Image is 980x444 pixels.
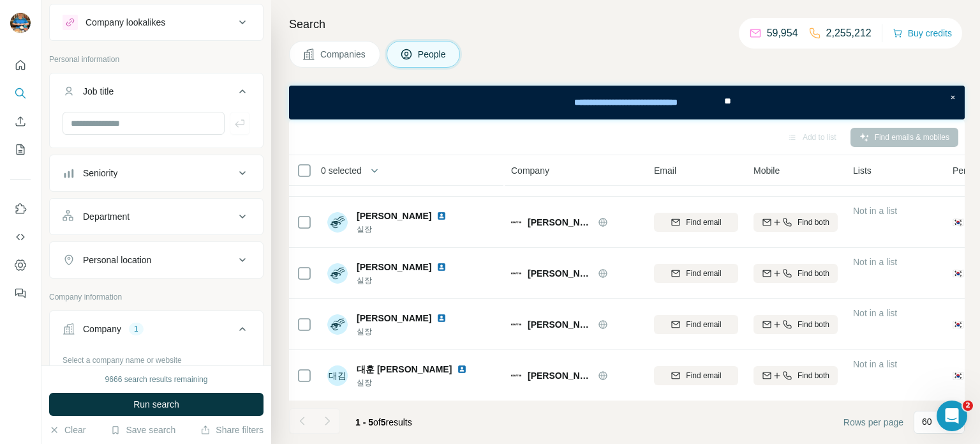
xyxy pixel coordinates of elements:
div: Department [83,210,130,223]
span: [PERSON_NAME] [528,267,591,280]
span: results [355,417,412,427]
button: Find email [654,264,738,283]
span: Email [654,164,676,177]
img: Logo of Krafton [511,371,521,381]
span: Find both [798,268,829,279]
button: Feedback [10,282,31,305]
button: Use Surfe on LinkedIn [10,197,31,220]
span: Rows per page [843,416,903,429]
span: 🇰🇷 [953,369,963,382]
img: Logo of Krafton [511,319,521,330]
img: LinkedIn logo [436,313,447,323]
span: 실장 [357,275,452,286]
button: Buy credits [893,24,952,42]
span: Find email [686,268,721,279]
p: Company information [49,291,264,303]
span: Find both [798,217,829,228]
span: Run search [133,398,179,411]
span: 🇰🇷 [953,267,963,280]
span: of [373,417,381,427]
button: Find email [654,315,738,334]
span: [PERSON_NAME] [357,261,431,273]
button: Use Surfe API [10,226,31,249]
button: Enrich CSV [10,110,31,133]
button: Company1 [50,314,263,349]
iframe: Intercom live chat [937,401,967,431]
span: 🇰🇷 [953,216,963,229]
button: Find both [754,213,838,232]
img: LinkedIn logo [457,364,467,374]
span: Not in a list [853,206,897,216]
img: Logo of Krafton [511,217,521,227]
span: Find both [798,370,829,381]
button: Seniority [50,158,263,188]
span: Find email [686,217,721,228]
img: Avatar [327,314,348,335]
span: Company [511,164,549,177]
div: 대김 [327,365,348,386]
iframe: Banner [289,86,965,119]
button: Search [10,82,31,105]
span: 실장 [357,326,452,337]
span: Companies [320,48,367,61]
div: Job title [83,85,114,98]
span: 5 [381,417,386,427]
span: Not in a list [853,359,897,369]
button: Run search [49,393,264,416]
img: LinkedIn logo [436,262,447,272]
span: [PERSON_NAME] [357,312,431,325]
button: My lists [10,138,31,161]
span: Find both [798,319,829,330]
span: Find email [686,319,721,330]
div: Company lookalikes [85,16,165,29]
span: Find email [686,370,721,381]
button: Job title [50,76,263,112]
img: Avatar [10,13,31,33]
button: Personal location [50,245,263,275]
span: People [418,48,447,61]
button: Save search [110,424,175,436]
div: 1 [129,323,144,335]
img: Logo of Krafton [511,268,521,279]
div: Personal location [83,254,151,266]
span: [PERSON_NAME] [357,210,431,222]
div: 9666 search results remaining [105,374,208,385]
button: Find both [754,315,838,334]
button: Department [50,201,263,232]
div: Select a company name or website [63,349,250,366]
span: Not in a list [853,257,897,267]
p: Personal information [49,54,264,65]
span: 0 selected [321,164,362,177]
span: 1 - 5 [355,417,373,427]
div: Seniority [83,167,117,180]
button: Company lookalikes [50,7,263,38]
button: Find both [754,366,838,385]
button: Find email [654,213,738,232]
p: 2,255,212 [826,26,872,41]
button: Quick start [10,54,31,77]
img: LinkedIn logo [436,211,447,221]
span: 2 [963,401,973,411]
h4: Search [289,15,965,33]
button: Clear [49,424,85,436]
span: Mobile [754,164,780,177]
p: 60 [922,415,932,428]
button: Find email [654,366,738,385]
button: Find both [754,264,838,283]
span: Not in a list [853,308,897,318]
button: Dashboard [10,254,31,277]
span: [PERSON_NAME] [528,216,591,229]
span: 실장 [357,377,472,388]
span: 실장 [357,224,452,235]
span: 🇰🇷 [953,318,963,331]
span: Lists [853,164,872,177]
img: Avatar [327,263,348,284]
span: [PERSON_NAME] [528,318,591,331]
p: 59,954 [767,26,798,41]
img: Avatar [327,212,348,233]
span: [PERSON_NAME] [528,369,591,382]
div: Company [83,323,121,335]
button: Share filters [200,424,264,436]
